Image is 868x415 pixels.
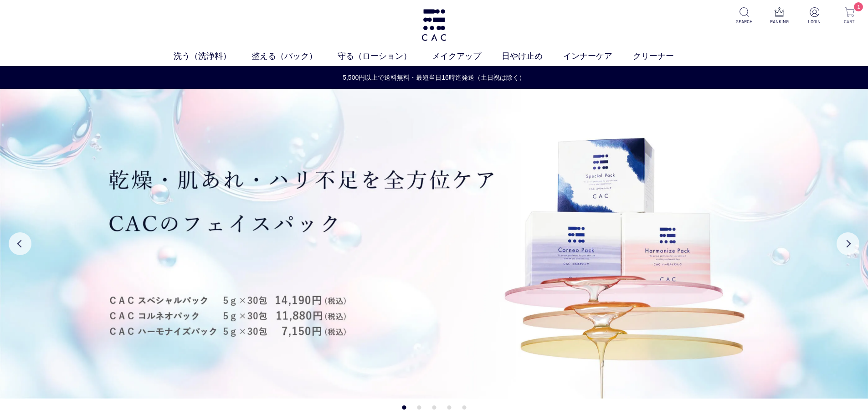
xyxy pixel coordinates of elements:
[252,50,338,62] a: 整える（パック）
[432,50,502,62] a: メイクアップ
[420,9,448,41] img: logo
[432,405,436,410] button: 3 of 5
[563,50,633,62] a: インナーケア
[838,18,861,25] p: CART
[733,18,755,25] p: SEARCH
[837,232,859,255] button: Next
[854,2,863,11] span: 1
[174,50,252,62] a: 洗う（洗浄料）
[447,405,451,410] button: 4 of 5
[803,18,826,25] p: LOGIN
[9,232,31,255] button: Previous
[462,405,466,410] button: 5 of 5
[417,405,421,410] button: 2 of 5
[803,7,826,25] a: LOGIN
[502,50,563,62] a: 日やけ止め
[768,7,791,25] a: RANKING
[733,7,755,25] a: SEARCH
[838,7,861,25] a: 1 CART
[768,18,791,25] p: RANKING
[338,50,432,62] a: 守る（ローション）
[402,405,406,410] button: 1 of 5
[0,73,868,82] a: 5,500円以上で送料無料・最短当日16時迄発送（土日祝は除く）
[633,50,694,62] a: クリーナー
